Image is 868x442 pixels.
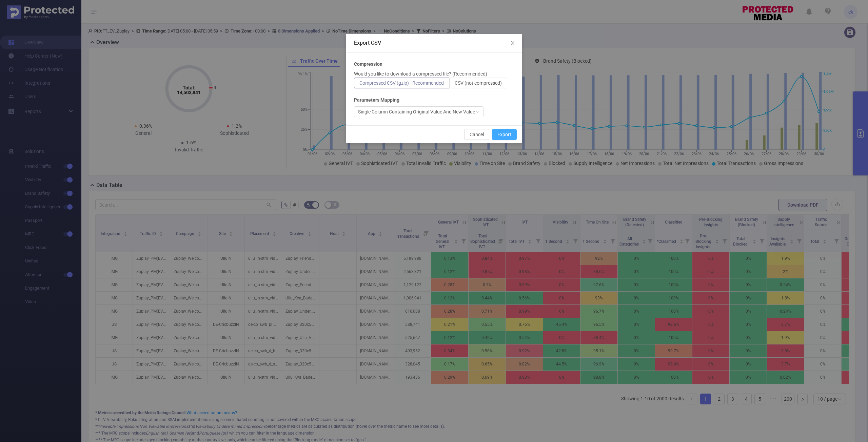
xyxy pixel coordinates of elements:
[358,107,475,117] div: Single Column Containing Original Value And New Value
[510,40,515,46] i: icon: close
[464,129,489,140] button: Cancel
[354,61,382,68] b: Compression
[492,129,517,140] button: Export
[359,80,444,86] span: Compressed CSV (gzip) - Recommended
[455,80,502,86] span: CSV (not compressed)
[475,110,479,114] i: icon: down
[354,39,514,47] div: Export CSV
[354,70,487,78] p: Would you like to download a compressed file? (Recommended)
[354,97,399,104] b: Parameters Mapping
[503,34,522,53] button: Close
